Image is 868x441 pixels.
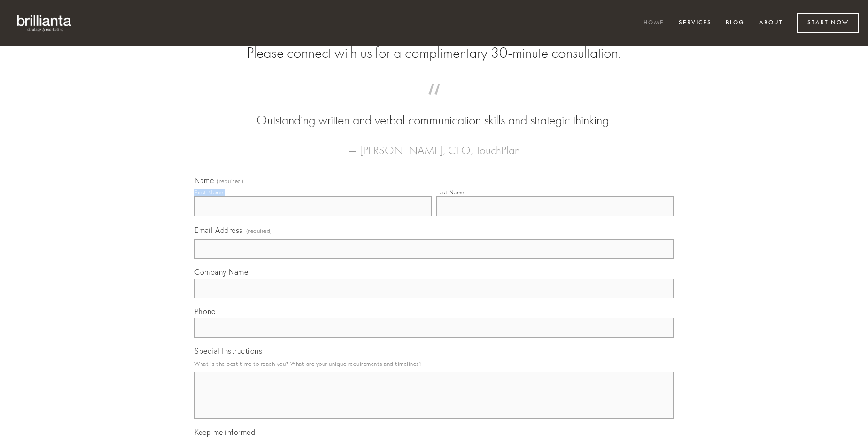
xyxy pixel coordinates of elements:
[194,346,262,356] span: Special Instructions
[637,15,670,31] a: Home
[194,176,214,185] span: Name
[194,267,248,277] span: Company Name
[194,357,674,370] p: What is the best time to reach you? What are your unique requirements and timelines?
[209,130,659,160] figcaption: — [PERSON_NAME], CEO, TouchPlan
[209,93,659,111] span: “
[720,15,751,31] a: Blog
[436,189,465,196] div: Last Name
[246,224,272,237] span: (required)
[753,15,789,31] a: About
[673,15,718,31] a: Services
[194,427,255,437] span: Keep me informed
[194,189,223,196] div: First Name
[194,307,216,316] span: Phone
[194,225,243,235] span: Email Address
[217,178,243,184] span: (required)
[797,13,859,33] a: Start Now
[194,44,674,62] h2: Please connect with us for a complimentary 30-minute consultation.
[9,9,80,37] img: brillianta - research, strategy, marketing
[209,93,659,130] blockquote: Outstanding written and verbal communication skills and strategic thinking.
